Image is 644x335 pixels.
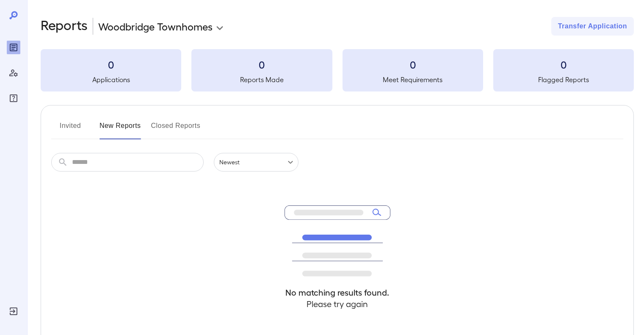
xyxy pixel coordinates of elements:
button: Invited [51,119,89,139]
div: Newest [214,153,299,172]
h5: Meet Requirements [343,75,483,85]
h5: Applications [41,75,181,85]
button: Closed Reports [151,119,201,139]
summary: 0Applications0Reports Made0Meet Requirements0Flagged Reports [41,49,634,91]
h2: Reports [41,17,88,36]
h3: 0 [191,58,332,71]
h5: Reports Made [191,75,332,85]
button: New Reports [100,119,141,139]
div: FAQ [7,91,20,105]
h3: 0 [41,58,181,71]
div: Manage Users [7,66,20,80]
div: Reports [7,41,20,54]
h4: No matching results found. [285,287,390,298]
h3: 0 [343,58,483,71]
p: Woodbridge Townhomes [98,19,213,33]
h4: Please try again [285,298,390,310]
button: Transfer Application [551,17,634,36]
h5: Flagged Reports [493,75,634,85]
div: Log Out [7,305,20,318]
h3: 0 [493,58,634,71]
